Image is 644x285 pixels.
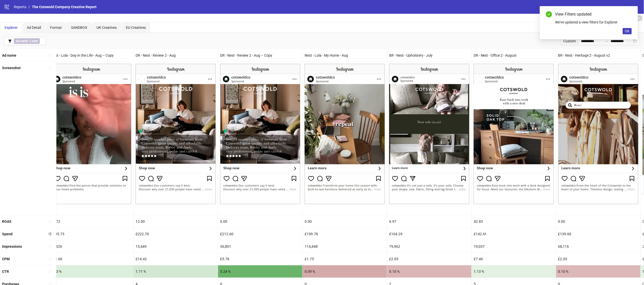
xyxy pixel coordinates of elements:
span: check-circle [546,11,552,17]
span: OK [625,29,630,33]
div: We've updated a view filters for Explorer [555,19,632,25]
div: View Filters updated [555,11,632,17]
button: OK [623,28,632,34]
a: Close [626,11,632,17]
